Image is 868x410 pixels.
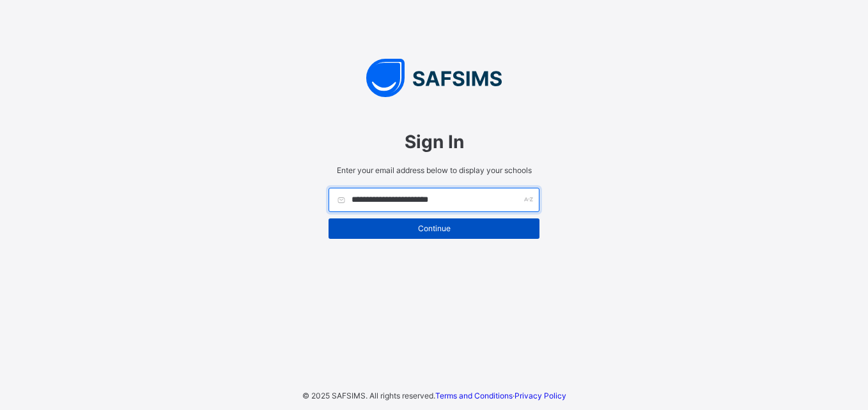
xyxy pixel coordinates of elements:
a: Privacy Policy [515,391,566,400]
span: Continue [338,224,530,233]
span: Enter your email address below to display your schools [329,165,539,175]
a: Terms and Conditions [435,391,513,400]
span: © 2025 SAFSIMS. All rights reserved. [302,391,435,400]
img: SAFSIMS Logo [316,59,552,97]
span: · [435,391,566,400]
span: Sign In [329,131,539,153]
